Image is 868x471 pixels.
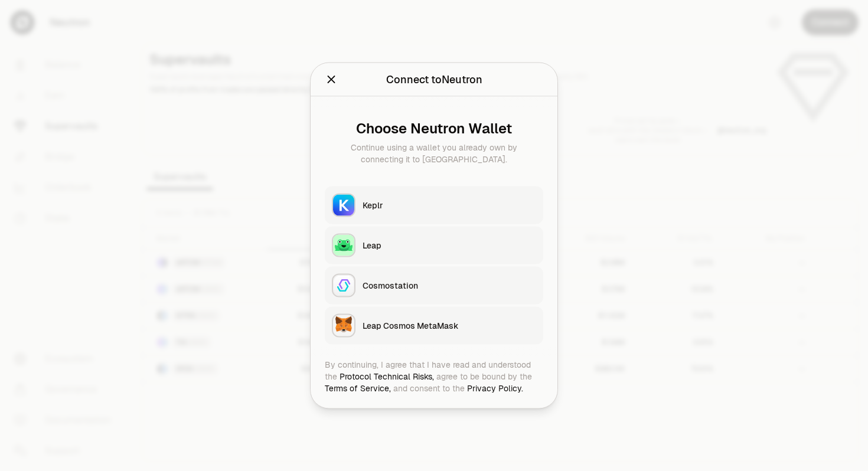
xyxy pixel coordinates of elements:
[363,240,536,251] div: Leap
[333,315,354,336] img: Leap Cosmos MetaMask
[467,383,523,394] a: Privacy Policy.
[325,383,391,394] a: Terms of Service,
[363,199,536,211] div: Keplr
[334,120,534,137] div: Choose Neutron Wallet
[333,275,354,296] img: Cosmostation
[340,371,434,382] a: Protocol Technical Risks,
[363,320,536,332] div: Leap Cosmos MetaMask
[325,227,543,264] button: LeapLeap
[333,195,354,216] img: Keplr
[334,142,534,165] div: Continue using a wallet you already own by connecting it to [GEOGRAPHIC_DATA].
[325,307,543,345] button: Leap Cosmos MetaMaskLeap Cosmos MetaMask
[325,187,543,224] button: KeplrKeplr
[333,235,354,256] img: Leap
[325,71,338,88] button: Close
[386,71,482,88] div: Connect to Neutron
[325,267,543,305] button: CosmostationCosmostation
[325,359,543,394] div: By continuing, I agree that I have read and understood the agree to be bound by the and consent t...
[363,280,536,292] div: Cosmostation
